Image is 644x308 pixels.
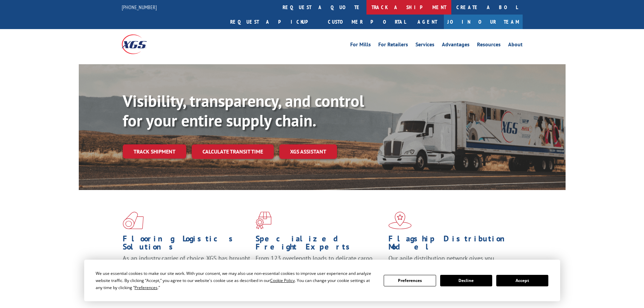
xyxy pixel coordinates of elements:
p: From 123 overlength loads to delicate cargo, our experienced staff knows the best way to move you... [256,254,383,284]
a: For Retailers [378,42,408,49]
a: Track shipment [123,144,186,159]
span: Cookie Policy [270,278,295,283]
h1: Flooring Logistics Solutions [123,235,251,254]
a: [PHONE_NUMBER] [122,4,157,10]
button: Preferences [384,275,436,286]
a: For Mills [350,42,371,49]
img: xgs-icon-focused-on-flooring-red [256,212,271,229]
h1: Specialized Freight Experts [256,235,383,254]
div: We use essential cookies to make our site work. With your consent, we may also use non-essential ... [96,270,376,291]
a: Agent [411,15,444,29]
button: Decline [440,275,492,286]
img: xgs-icon-flagship-distribution-model-red [388,212,412,229]
div: Cookie Consent Prompt [84,260,560,301]
span: Preferences [135,285,158,290]
a: Resources [477,42,501,49]
button: Accept [496,275,548,286]
img: xgs-icon-total-supply-chain-intelligence-red [123,212,144,229]
a: Customer Portal [323,15,411,29]
span: Our agile distribution network gives you nationwide inventory management on demand. [388,254,513,270]
a: About [508,42,523,49]
a: Calculate transit time [192,144,274,159]
a: Request a pickup [225,15,323,29]
a: XGS ASSISTANT [279,144,337,159]
b: Visibility, transparency, and control for your entire supply chain. [123,90,364,131]
h1: Flagship Distribution Model [388,235,516,254]
a: Services [415,42,434,49]
span: As an industry carrier of choice, XGS has brought innovation and dedication to flooring logistics... [123,254,250,278]
a: Join Our Team [444,15,523,29]
a: Advantages [442,42,470,49]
